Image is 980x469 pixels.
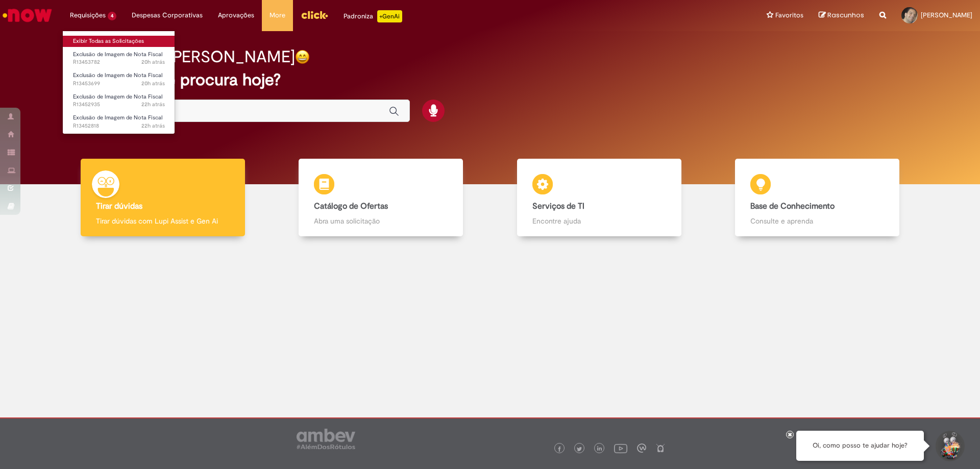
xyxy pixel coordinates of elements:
[62,31,175,134] ul: Requisições
[88,71,892,89] h2: O que você procura hoje?
[63,70,175,89] a: Aberto R13453699 : Exclusão de Imagem de Nota Fiscal
[63,36,175,47] a: Exibir Todas as Solicitações
[301,7,328,22] img: click_logo_yellow_360x200.png
[141,80,165,87] span: 20h atrás
[73,71,162,79] span: Exclusão de Imagem de Nota Fiscal
[557,447,562,452] img: logo_footer_facebook.png
[827,10,864,20] span: Rascunhos
[141,80,165,87] time: 27/08/2025 16:48:46
[70,10,106,20] span: Requisições
[141,122,165,130] time: 27/08/2025 14:35:36
[314,216,448,226] p: Abra uma solicitação
[750,216,884,226] p: Consulte e aprenda
[614,441,627,455] img: logo_footer_youtube.png
[63,112,175,131] a: Aberto R13452818 : Exclusão de Imagem de Nota Fiscal
[108,12,116,20] span: 4
[73,114,162,121] span: Exclusão de Imagem de Nota Fiscal
[295,50,310,64] img: happy-face.png
[269,10,285,20] span: More
[796,431,924,461] div: Oi, como posso te ajudar hoje?
[73,122,165,130] span: R13452818
[141,58,165,66] span: 20h atrás
[377,10,402,22] p: +GenAi
[708,159,927,237] a: Base de Conhecimento Consulte e aprenda
[577,447,582,452] img: logo_footer_twitter.png
[1,5,54,26] img: ServiceNow
[73,58,165,66] span: R13453782
[141,122,165,130] span: 22h atrás
[141,58,165,66] time: 27/08/2025 17:00:54
[297,429,355,449] img: logo_footer_ambev_rotulo_gray.png
[218,10,254,20] span: Aprovações
[63,49,175,68] a: Aberto R13453782 : Exclusão de Imagem de Nota Fiscal
[73,51,162,58] span: Exclusão de Imagem de Nota Fiscal
[344,10,402,22] div: Padroniza
[73,101,165,109] span: R13452935
[96,201,142,211] b: Tirar dúvidas
[54,159,272,237] a: Tirar dúvidas Tirar dúvidas com Lupi Assist e Gen Ai
[921,11,972,19] span: [PERSON_NAME]
[819,11,864,20] a: Rascunhos
[532,201,584,211] b: Serviços de TI
[88,48,295,66] h2: Boa tarde, [PERSON_NAME]
[490,159,708,237] a: Serviços de TI Encontre ajuda
[656,443,665,453] img: logo_footer_naosei.png
[96,216,230,226] p: Tirar dúvidas com Lupi Assist e Gen Ai
[934,431,965,461] button: Iniciar Conversa de Suporte
[132,10,203,20] span: Despesas Corporativas
[637,443,646,453] img: logo_footer_workplace.png
[272,159,491,237] a: Catálogo de Ofertas Abra uma solicitação
[141,101,165,108] time: 27/08/2025 14:54:33
[597,446,602,452] img: logo_footer_linkedin.png
[775,10,803,20] span: Favoritos
[73,80,165,88] span: R13453699
[750,201,835,211] b: Base de Conhecimento
[141,101,165,108] span: 22h atrás
[314,201,388,211] b: Catálogo de Ofertas
[73,93,162,101] span: Exclusão de Imagem de Nota Fiscal
[532,216,666,226] p: Encontre ajuda
[63,91,175,110] a: Aberto R13452935 : Exclusão de Imagem de Nota Fiscal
